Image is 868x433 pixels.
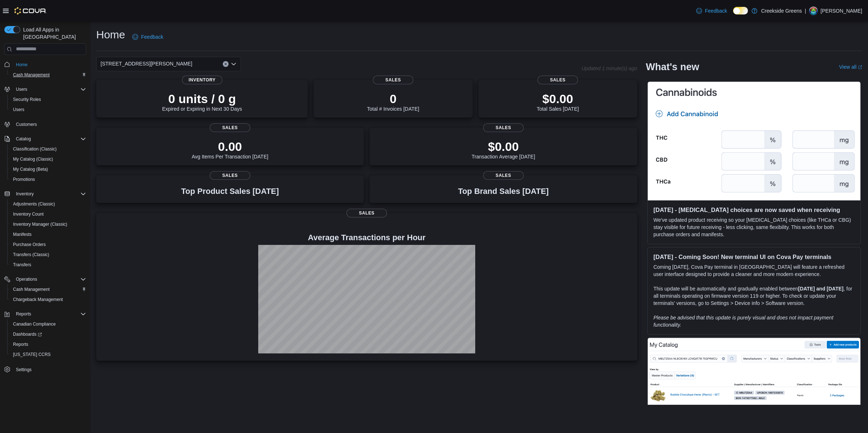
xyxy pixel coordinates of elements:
[13,135,34,143] button: Catalog
[7,294,89,305] button: Chargeback Management
[10,71,86,79] span: Cash Management
[821,7,862,15] p: [PERSON_NAME]
[7,329,89,339] a: Dashboards
[367,92,419,106] p: 0
[13,365,86,374] span: Settings
[858,65,862,69] svg: External link
[483,123,524,132] span: Sales
[10,350,54,359] a: [US_STATE] CCRS
[646,61,699,73] h2: What's new
[809,7,818,15] div: Pat McCaffrey
[472,139,535,160] div: Transaction Average [DATE]
[10,295,66,304] a: Chargeback Management
[13,275,86,284] span: Operations
[1,134,89,144] button: Catalog
[10,220,70,229] a: Inventory Manager (Classic)
[10,230,34,239] a: Manifests
[10,71,52,79] a: Cash Management
[10,210,47,218] a: Inventory Count
[7,229,89,239] button: Manifests
[10,165,86,174] span: My Catalog (Beta)
[10,155,56,164] a: My Catalog (Classic)
[733,7,748,14] input: Dark Mode
[10,175,38,184] a: Promotions
[13,85,86,94] span: Users
[13,107,24,113] span: Users
[13,341,28,347] span: Reports
[13,310,86,318] span: Reports
[129,30,166,44] a: Feedback
[10,320,59,328] a: Canadian Compliance
[13,120,86,129] span: Customers
[13,97,41,102] span: Security Roles
[16,276,37,282] span: Operations
[10,340,86,349] span: Reports
[13,275,40,284] button: Operations
[13,201,55,207] span: Adjustments (Classic)
[761,7,802,15] p: Creekside Greens
[7,349,89,360] button: [US_STATE] CCRS
[10,260,86,269] span: Transfers
[16,311,31,317] span: Reports
[7,144,89,154] button: Classification (Classic)
[13,262,31,268] span: Transfers
[223,61,229,67] button: Clear input
[141,33,163,41] span: Feedback
[13,331,42,337] span: Dashboards
[483,171,524,180] span: Sales
[192,139,268,154] p: 0.00
[13,232,31,237] span: Manifests
[10,240,49,249] a: Purchase Orders
[537,76,578,84] span: Sales
[10,95,86,104] span: Security Roles
[839,64,862,70] a: View allExternal link
[7,174,89,184] button: Promotions
[210,123,250,132] span: Sales
[4,56,86,394] nav: Complex example
[654,216,855,238] p: We've updated product receiving so your [MEDICAL_DATA] choices (like THCa or CBG) stay visible fo...
[1,189,89,199] button: Inventory
[162,92,242,112] div: Expired or Expiring in Next 30 Days
[10,145,60,153] a: Classification (Classic)
[13,166,48,172] span: My Catalog (Beta)
[654,253,855,260] h3: [DATE] - Coming Soon! New terminal UI on Cova Pay terminals
[210,171,250,180] span: Sales
[13,135,86,143] span: Catalog
[1,309,89,319] button: Reports
[13,242,46,247] span: Purchase Orders
[182,76,222,84] span: Inventory
[7,209,89,219] button: Inventory Count
[231,61,237,67] button: Open list of options
[798,286,843,292] strong: [DATE] and [DATE]
[13,211,44,217] span: Inventory Count
[7,164,89,174] button: My Catalog (Beta)
[472,139,535,154] p: $0.00
[10,240,86,249] span: Purchase Orders
[7,284,89,294] button: Cash Management
[16,122,37,127] span: Customers
[7,94,89,105] button: Security Roles
[162,92,242,106] p: 0 units / 0 g
[102,233,631,242] h4: Average Transactions per Hour
[7,219,89,229] button: Inventory Manager (Classic)
[10,330,86,339] span: Dashboards
[7,239,89,250] button: Purchase Orders
[10,155,86,164] span: My Catalog (Classic)
[13,352,51,357] span: [US_STATE] CCRS
[7,250,89,260] button: Transfers (Classic)
[16,86,27,92] span: Users
[654,285,855,307] p: This update will be automatically and gradually enabled between , for all terminals operating on ...
[13,190,37,198] button: Inventory
[13,85,30,94] button: Users
[10,250,52,259] a: Transfers (Classic)
[14,7,47,14] img: Cova
[13,310,34,318] button: Reports
[537,92,579,106] p: $0.00
[10,105,86,114] span: Users
[13,252,49,258] span: Transfers (Classic)
[7,199,89,209] button: Adjustments (Classic)
[13,146,57,152] span: Classification (Classic)
[10,220,86,229] span: Inventory Manager (Classic)
[10,200,86,208] span: Adjustments (Classic)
